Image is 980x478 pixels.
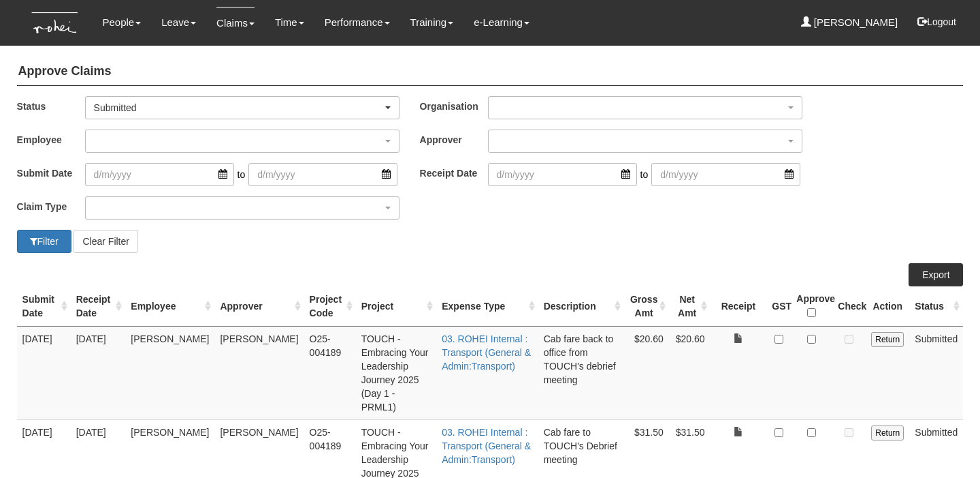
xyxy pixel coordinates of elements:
[669,326,710,419] td: $20.60
[17,286,71,327] th: Submit Date : activate to sort column ascending
[71,286,126,327] th: Receipt Date : activate to sort column ascending
[94,101,382,115] div: Submitted
[17,196,85,216] label: Claim Type
[125,326,214,419] td: [PERSON_NAME]
[766,286,791,327] th: GST
[420,130,488,149] label: Approver
[410,7,454,38] a: Training
[624,286,669,327] th: Gross Amt : activate to sort column ascending
[356,326,437,419] td: TOUCH - Embracing Your Leadership Journey 2025 (Day 1 - PRML1)
[866,286,909,327] th: Action
[871,332,904,347] input: Return
[669,286,710,327] th: Net Amt : activate to sort column ascending
[871,425,904,440] input: Return
[17,130,85,149] label: Employee
[356,286,437,327] th: Project : activate to sort column ascending
[304,326,356,419] td: O25-004189
[832,286,866,327] th: Check
[791,286,832,327] th: Approve
[234,163,249,186] span: to
[17,163,85,183] label: Submit Date
[17,58,964,86] h4: Approve Claims
[161,7,196,38] a: Leave
[637,163,652,186] span: to
[436,286,538,327] th: Expense Type : activate to sort column ascending
[85,163,234,186] input: d/m/yyyy
[442,427,531,465] a: 03. ROHEI Internal : Transport (General & Admin:Transport)
[248,163,397,186] input: d/m/yyyy
[125,286,214,327] th: Employee : activate to sort column ascending
[710,286,767,327] th: Receipt
[909,326,963,419] td: Submitted
[17,96,85,116] label: Status
[214,326,304,419] td: [PERSON_NAME]
[923,423,966,464] iframe: chat widget
[17,230,71,253] button: Filter
[801,7,898,38] a: [PERSON_NAME]
[216,7,255,39] a: Claims
[325,7,390,38] a: Performance
[275,7,304,38] a: Time
[488,163,637,186] input: d/m/yyyy
[214,286,304,327] th: Approver : activate to sort column ascending
[538,286,624,327] th: Description : activate to sort column ascending
[908,5,966,38] button: Logout
[909,286,963,327] th: Status : activate to sort column ascending
[474,7,529,38] a: e-Learning
[538,326,624,419] td: Cab fare back to office from TOUCH's debrief meeting
[420,163,488,183] label: Receipt Date
[624,326,669,419] td: $20.60
[102,7,141,38] a: People
[651,163,800,186] input: d/m/yyyy
[17,326,71,419] td: [DATE]
[71,326,126,419] td: [DATE]
[909,263,963,286] a: Export
[442,333,531,372] a: 03. ROHEI Internal : Transport (General & Admin:Transport)
[420,96,488,116] label: Organisation
[85,96,399,119] button: Submitted
[73,230,137,253] button: Clear Filter
[304,286,356,327] th: Project Code : activate to sort column ascending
